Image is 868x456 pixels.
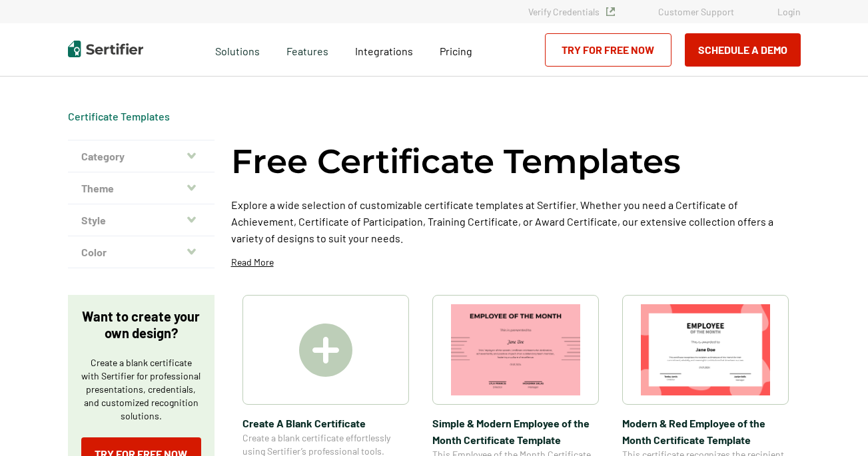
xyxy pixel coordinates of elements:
[68,172,215,204] button: Theme
[231,140,681,183] h1: Free Certificate Templates
[606,7,615,16] img: Verified
[215,41,260,58] span: Solutions
[440,41,472,58] a: Pricing
[231,196,801,246] p: Explore a wide selection of customizable certificate templates at Sertifier. Whether you need a C...
[528,6,615,17] a: Verify Credentials
[432,415,599,448] span: Simple & Modern Employee of the Month Certificate Template
[440,45,472,57] span: Pricing
[641,304,770,395] img: Modern & Red Employee of the Month Certificate Template
[299,324,352,377] img: Create A Blank Certificate
[355,45,413,57] span: Integrations
[68,41,143,57] img: Sertifier | Digital Credentialing Platform
[68,140,215,172] button: Category
[68,110,170,123] div: Breadcrumb
[242,415,409,431] span: Create A Blank Certificate
[81,356,201,423] p: Create a blank certificate with Sertifier for professional presentations, credentials, and custom...
[355,41,413,58] a: Integrations
[68,110,170,123] span: Certificate Templates
[777,6,801,17] a: Login
[68,110,170,122] a: Certificate Templates
[451,304,580,395] img: Simple & Modern Employee of the Month Certificate Template
[658,6,734,17] a: Customer Support
[622,415,789,448] span: Modern & Red Employee of the Month Certificate Template
[286,41,328,58] span: Features
[545,33,671,67] a: Try for Free Now
[68,204,215,236] button: Style
[68,236,215,268] button: Color
[231,256,274,269] p: Read More
[81,308,201,342] p: Want to create your own design?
